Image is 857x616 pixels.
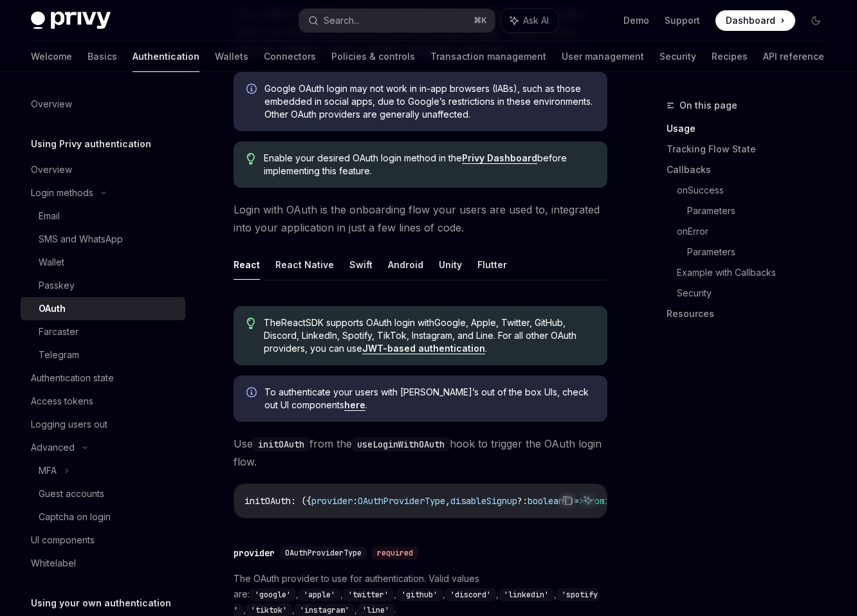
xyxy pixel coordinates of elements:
div: UI components [31,532,95,548]
span: disableSignup [450,495,517,507]
a: onError [677,221,836,242]
span: : ({ [291,495,311,507]
a: Overview [21,158,185,181]
code: 'discord' [445,588,496,601]
div: Wallet [39,255,64,270]
div: Authentication state [31,370,114,386]
a: Authentication [133,41,199,72]
a: Privy Dashboard [462,152,537,164]
a: SMS and WhatsApp [21,228,185,251]
a: Overview [21,93,185,116]
span: provider [311,495,353,507]
span: Promise [584,495,620,507]
a: Whitelabel [21,552,185,575]
a: Captcha on login [21,505,185,529]
div: Email [39,208,60,224]
a: Usage [667,118,836,139]
div: Passkey [39,278,75,293]
a: onSuccess [677,180,836,201]
span: Enable your desired OAuth login method in the before implementing this feature. [264,152,594,177]
a: Wallet [21,251,185,274]
div: provider [234,547,275,559]
svg: Info [246,387,259,400]
a: Passkey [21,274,185,297]
code: useLoginWithOAuth [352,437,450,451]
h5: Using Privy authentication [31,136,151,152]
a: Callbacks [667,159,836,180]
span: ⌘ K [474,15,487,26]
a: Logging users out [21,413,185,436]
div: Whitelabel [31,556,76,571]
button: Ask AI [580,492,596,509]
a: Connectors [264,41,316,72]
button: Unity [439,249,462,280]
div: Access tokens [31,394,93,409]
a: JWT-based authentication [362,343,485,354]
a: Demo [623,14,649,27]
a: Support [665,14,700,27]
a: Welcome [31,41,72,72]
div: Telegram [39,347,79,363]
span: On this page [679,98,737,113]
div: Overview [31,96,72,112]
div: Logging users out [31,417,107,432]
span: boolean [528,495,564,507]
div: Guest accounts [39,486,104,502]
div: Overview [31,162,72,177]
button: Copy the contents from the code block [559,492,576,509]
span: Google OAuth login may not work in in-app browsers (IABs), such as those embedded in social apps,... [264,82,594,121]
a: Parameters [687,201,836,221]
a: Basics [88,41,117,72]
span: Login with OAuth is the onboarding flow your users are used to, integrated into your application ... [234,201,607,237]
div: Login methods [31,185,93,201]
button: Android [388,249,423,280]
button: React [234,249,260,280]
a: Access tokens [21,390,185,413]
button: Flutter [477,249,507,280]
a: Example with Callbacks [677,262,836,283]
button: Toggle dark mode [806,10,826,31]
code: initOAuth [253,437,309,451]
svg: Tip [246,318,255,329]
div: Captcha on login [39,509,111,525]
a: Recipes [712,41,748,72]
code: 'twitter' [343,588,394,601]
a: Tracking Flow State [667,139,836,159]
a: Resources [667,303,836,324]
svg: Info [246,84,259,96]
span: The React SDK supports OAuth login with Google, Apple, Twitter, GitHub, Discord, LinkedIn, Spotif... [264,316,594,355]
div: SMS and WhatsApp [39,231,123,247]
a: Farcaster [21,320,185,343]
button: Swift [349,249,373,280]
span: Dashboard [726,14,775,27]
a: Email [21,204,185,228]
code: 'google' [250,588,296,601]
a: Policies & controls [331,41,415,72]
code: 'linkedin' [499,588,554,601]
button: Ask AI [501,9,558,32]
div: required [372,547,418,559]
a: Telegram [21,343,185,367]
a: OAuth [21,297,185,320]
svg: Tip [246,153,255,165]
code: 'github' [396,588,443,601]
span: To authenticate your users with [PERSON_NAME]’s out of the box UIs, check out UI components . [264,386,594,412]
a: UI components [21,529,185,552]
a: Wallets [215,41,248,72]
div: MFA [39,463,57,478]
a: User management [562,41,644,72]
span: , [445,495,450,507]
a: here [344,399,365,411]
a: Transaction management [430,41,546,72]
code: 'apple' [299,588,340,601]
span: OAuthProviderType [358,495,445,507]
div: OAuth [39,301,66,316]
button: Search...⌘K [299,9,494,32]
span: ?: [517,495,528,507]
div: Advanced [31,440,75,455]
a: Security [677,283,836,303]
a: Parameters [687,242,836,262]
a: Security [659,41,696,72]
a: API reference [763,41,824,72]
div: Search... [324,13,360,28]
